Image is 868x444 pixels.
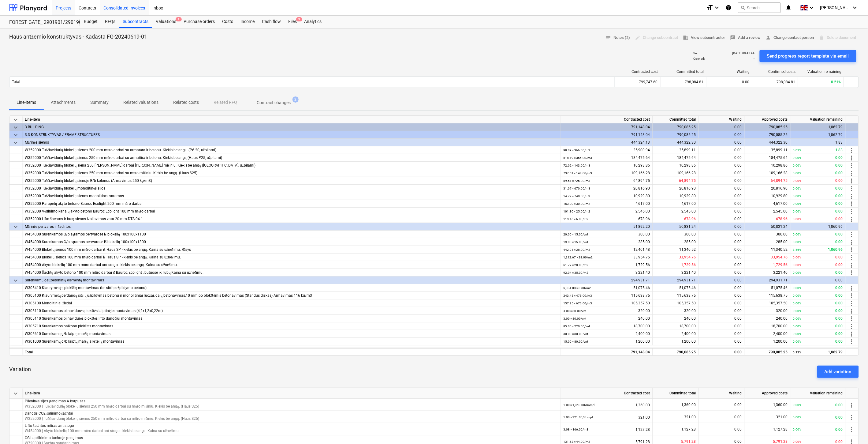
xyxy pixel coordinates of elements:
span: 10,929.80 [680,194,696,198]
div: 20,816.90 [564,185,650,192]
div: Files [285,16,300,28]
div: Valuations [152,16,180,28]
span: more_vert [848,254,855,261]
span: 0.21% [831,80,841,84]
span: more_vert [848,216,855,223]
div: 0.00 [699,348,745,356]
div: W352000 Tuščiavidurių blokelių sienos 250 mm mūro darbai su armatūra ir betonu. Kiekis be angų (H... [25,154,558,162]
span: Change contact person [766,34,814,41]
div: W454000 Blokelių sienos 100 mm mūro darbai iš Haus SP - kiekis be angų. Kaina su užnešimu. [25,254,558,261]
span: more_vert [848,284,855,292]
div: Surenkamų gelžbetoninių elementų montavimas [25,277,558,284]
div: 0.00 [793,185,843,192]
div: 1,062.79 [791,131,846,139]
small: 89.51 × 725.00 / m3 [564,179,590,182]
p: Attachments [51,99,76,106]
span: 285.00 [684,240,696,244]
div: 0.00 [793,192,843,200]
small: 0.00% [793,156,802,160]
span: 0.00 [735,270,742,275]
div: 799,747.60 [614,77,660,87]
span: more_vert [848,193,855,200]
span: 678.96 [684,217,696,221]
div: 444,322.30 [745,139,791,146]
small: 98.09 × 366.00 / m3 [564,149,590,152]
div: W352000 Parapetų akyto betono Bauroc Ecolight 200 mm mūro darbai [25,200,558,208]
span: more_vert [848,185,855,192]
span: more_vert [848,154,855,162]
p: Summary [90,99,109,106]
iframe: Chat Widget [837,415,868,444]
i: Knowledge base [726,4,732,11]
span: keyboard_arrow_down [12,131,19,139]
i: keyboard_arrow_down [808,4,815,11]
div: W454000 Blokelių sienos 100 mm mūro darbai iš Haus SP - kiekis be angų. Kaina su užnešimu. Rūsys [25,246,558,254]
span: 0.00 [735,293,742,298]
a: Income [237,16,258,28]
small: 243.45 × 475.00 / m3 [564,294,592,297]
span: 0.00 [735,247,742,252]
button: Add a review [728,33,763,43]
span: 10,929.80 [771,194,788,198]
span: more_vert [848,300,855,307]
div: W352000 Vėdinimo kanalų akyto betono Bauroc Ecolight 100 mm mūro darbai [25,208,558,215]
div: Total [22,348,561,356]
button: View subcontractor [681,33,728,43]
span: notes [606,35,611,40]
div: 0.00 [699,131,745,139]
a: Analytics [300,16,325,28]
div: Approved costs [745,116,791,123]
small: 101.80 × 25.00 / m2 [564,210,590,213]
div: 35,900.94 [564,146,650,154]
button: Notes (2) [603,33,633,43]
span: more_vert [848,338,855,345]
small: 0.00% [793,271,802,274]
div: W352000 Tuščiavidurių blokelių sienos monolitinės saramos [25,192,558,200]
p: Related costs [173,99,199,106]
span: 0.00 [735,179,742,183]
span: 2 [292,96,299,103]
span: keyboard_arrow_down [12,116,19,123]
p: Total [12,79,20,85]
a: RFQs [101,16,119,28]
div: Committed total [653,116,699,123]
div: Valuation remaining [791,116,846,123]
p: Opened : [694,57,705,61]
span: more_vert [848,269,855,277]
div: 0.00 [793,238,843,246]
span: more_vert [848,162,855,169]
div: 0.00 [793,154,843,162]
div: 1.83 [791,139,846,146]
div: 0.00 [793,231,843,238]
div: Add variation [825,368,851,376]
div: 0.00 [793,261,843,269]
span: 1,729.56 [681,263,696,267]
span: more_vert [848,262,855,269]
span: 0.00 [735,163,742,167]
div: 790,085.25 [745,348,791,356]
span: 0.00 [735,201,742,206]
div: Budget [80,16,101,28]
a: Valuations4 [152,16,180,28]
div: 10,929.80 [564,192,650,200]
div: W454000 Akyto blokelių 100 mm mūro darbai ant stogo - kiekis be angų. Kaina su užnešimu. [25,261,558,269]
span: more_vert [848,246,855,254]
span: 51,075.46 [771,286,788,290]
div: W305410 Kiaurymėtųjų plokščių montavimas (be siūlių užpildymo betonu) [25,284,558,292]
div: 1,060.96 [791,223,846,231]
span: 64,894.75 [679,179,696,183]
span: more_vert [848,307,855,315]
div: 33,954.76 [564,254,650,261]
div: 0.00 [699,277,745,284]
span: search [741,5,746,10]
p: Haus antžemio konstruktyvas - Kadasta FG-20240619-01 [9,33,147,40]
span: 4 [176,17,182,21]
div: Approved costs [745,388,791,399]
span: 0.00 [735,156,742,160]
small: 92.04 × 35.00 / m2 [564,271,589,274]
div: 1,062.79 [791,123,846,131]
div: 678.96 [564,215,650,223]
div: Line-item [22,388,561,399]
div: 0.00 [791,277,846,284]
